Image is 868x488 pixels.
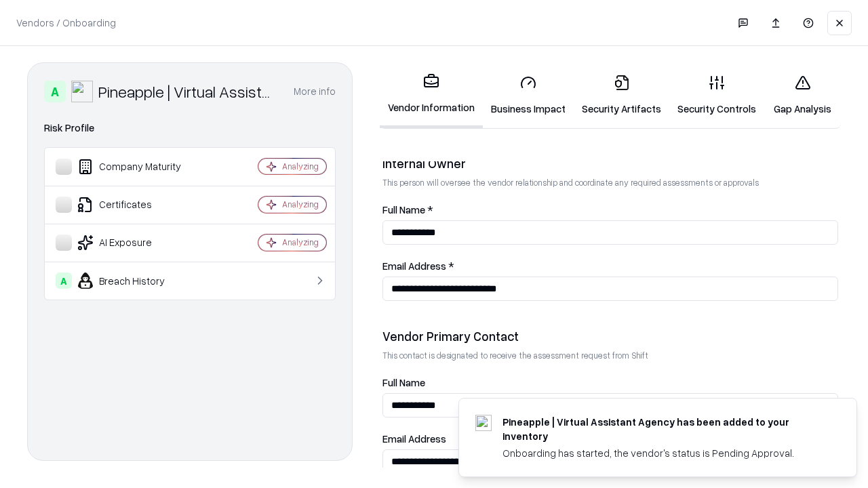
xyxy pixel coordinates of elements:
label: Email Address * [382,261,838,271]
a: Gap Analysis [764,64,841,127]
label: Full Name * [382,205,838,215]
div: AI Exposure [56,235,218,251]
a: Vendor Information [380,62,483,128]
p: Vendors / Onboarding [16,16,116,30]
a: Business Impact [483,64,574,127]
label: Full Name [382,378,838,388]
div: Internal Owner [382,155,838,171]
div: A [56,272,72,289]
label: Email Address [382,434,838,444]
div: Pineapple | Virtual Assistant Agency has been added to your inventory [502,415,824,443]
div: Analyzing [282,199,319,210]
img: trypineapple.com [475,415,492,431]
div: Analyzing [282,161,319,172]
div: Onboarding has started, the vendor's status is Pending Approval. [502,446,824,460]
div: Certificates [56,197,218,213]
p: This contact is designated to receive the assessment request from Shift [382,350,838,361]
p: This person will oversee the vendor relationship and coordinate any required assessments or appro... [382,177,838,188]
div: Pineapple | Virtual Assistant Agency [98,81,277,102]
a: Security Controls [669,64,764,127]
div: Vendor Primary Contact [382,328,838,344]
div: Company Maturity [56,159,218,175]
a: Security Artifacts [574,64,669,127]
div: Breach History [56,272,218,289]
button: More info [294,79,336,104]
div: A [44,81,66,102]
div: Risk Profile [44,120,336,136]
img: Pineapple | Virtual Assistant Agency [71,81,93,102]
div: Analyzing [282,237,319,248]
